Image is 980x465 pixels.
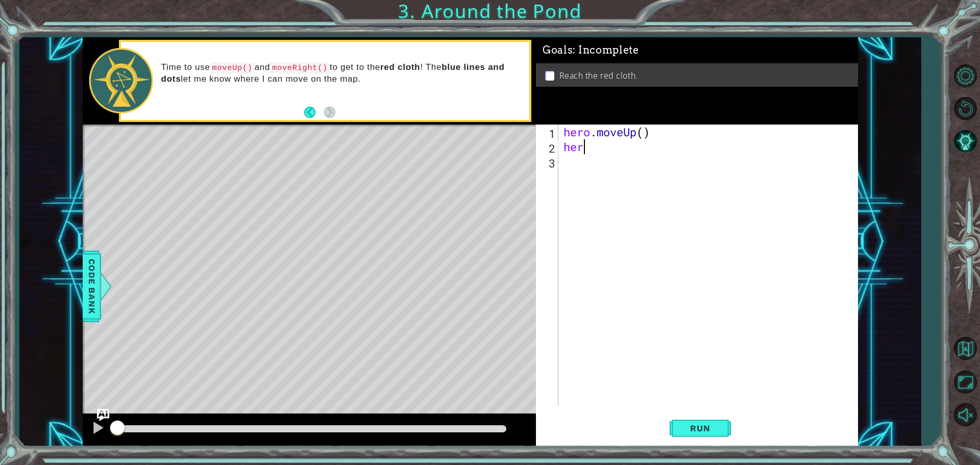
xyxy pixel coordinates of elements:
[573,44,639,56] span: : Incomplete
[538,141,558,156] div: 2
[950,93,980,123] button: Restart Level
[270,62,330,74] code: moveRight()
[950,368,980,397] button: Maximize Browser
[670,412,731,444] button: Shift+Enter: Run current code.
[950,61,980,90] button: Level Options
[680,423,720,433] span: Run
[161,62,523,85] p: Time to use and to get to the ! The let me know where I can move on the map.
[84,255,100,317] span: Code Bank
[950,400,980,430] button: Unmute
[950,334,980,363] button: Back to Map
[324,107,335,118] button: Next
[380,62,420,72] strong: red cloth
[210,62,255,74] code: moveUp()
[538,126,558,141] div: 1
[543,44,639,57] span: Goals
[538,156,558,170] div: 3
[559,70,638,81] p: Reach the red cloth.
[950,332,980,366] a: Back to Map
[950,126,980,156] button: AI Hint
[88,419,108,439] button: Ctrl + P: Pause
[304,107,324,118] button: Back
[97,409,109,421] button: Ask AI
